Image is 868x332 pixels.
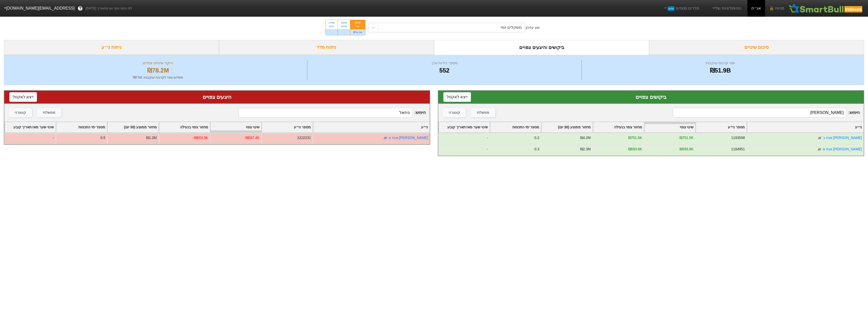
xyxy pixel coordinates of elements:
[823,136,862,140] a: [PERSON_NAME] אגח ב
[443,92,471,102] button: ייצא לאקסל
[350,29,365,35] div: ₪78.2M
[731,147,745,152] div: 1184951
[747,122,864,132] div: Toggle SortBy
[10,66,306,75] div: ₪78.2M
[526,25,539,30] div: סוג עדכון
[325,29,338,35] div: -
[210,122,261,132] div: Toggle SortBy
[43,110,55,115] div: ממשלתי
[817,147,822,152] img: tase link
[383,135,388,140] img: tase link
[100,135,105,140] div: 0.5
[583,66,858,75] div: ₪51.9B
[709,3,743,13] a: הסימולציות שלי
[86,6,132,11] span: לפי נתוני סוף יום מתאריך [DATE]
[79,5,82,12] span: ?
[534,135,539,140] div: 0.2
[37,108,61,117] button: ממשלתי
[262,122,313,132] div: Toggle SortBy
[628,147,642,152] div: ₪593.6K
[580,135,591,140] div: ₪4.2M
[219,40,434,55] div: ניתוח מדד
[5,122,56,132] div: Toggle SortBy
[628,135,642,140] div: ₪751.5K
[329,21,335,25] div: 27/08
[817,135,822,140] img: tase link
[580,147,591,152] div: ₪2.3M
[696,122,747,132] div: Toggle SortBy
[15,110,26,115] div: קונצרני
[313,122,430,132] div: Toggle SortBy
[107,122,158,132] div: Toggle SortBy
[159,122,210,132] div: Toggle SortBy
[541,122,592,132] div: Toggle SortBy
[4,40,219,55] div: ניתוח ני״ע
[10,75,306,80] div: תשלום צפוי לקרנות עוקבות : ₪77M
[680,135,693,140] div: ₪751.5K
[593,122,644,132] div: Toggle SortBy
[438,133,490,144] div: -
[583,60,858,66] div: שווי קרנות עוקבות
[731,135,745,140] div: 1193598
[477,110,489,115] div: ממשלתי
[501,25,522,31] div: משקלים יומי
[239,108,426,117] span: חיפוש :
[353,25,362,28] div: שני
[389,136,428,140] a: [PERSON_NAME] אגח א
[649,40,864,55] div: סיכום שינויים
[438,144,490,156] div: -
[439,122,490,132] div: Toggle SortBy
[4,133,56,144] div: -
[449,110,460,115] div: קונצרני
[644,122,695,132] div: Toggle SortBy
[9,108,32,117] button: קונצרני
[297,135,311,140] div: 1222231
[443,108,466,117] button: קונצרני
[534,147,539,152] div: 0.3
[329,25,335,28] div: רביעי
[471,108,495,117] button: ממשלתי
[10,60,306,66] div: היקף שינויים צפויים
[341,25,347,28] div: שלישי
[244,135,259,140] div: -₪597.4K
[823,147,862,151] a: [PERSON_NAME] אגח א
[193,135,208,140] div: -₪603.3K
[668,6,675,11] span: חדש
[353,21,362,25] div: 25/08
[673,108,860,117] span: חיפוש :
[661,3,701,13] a: מדדים נוספיםחדש
[309,60,580,66] div: מספר ניירות ערך
[239,108,412,117] input: 1 רשומות...
[56,122,107,132] div: Toggle SortBy
[341,21,347,25] div: 26/08
[338,29,350,35] div: -
[443,93,859,101] div: ביקושים צפויים
[9,92,37,102] button: ייצא לאקסל
[309,66,580,75] div: 552
[434,40,649,55] div: ביקושים והיצעים צפויים
[788,3,864,13] img: SmartBull
[680,147,693,152] div: ₪593.6K
[9,93,425,101] div: היצעים צפויים
[146,135,157,140] div: ₪1.2M
[490,122,541,132] div: Toggle SortBy
[673,108,846,117] input: 551 רשומות...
